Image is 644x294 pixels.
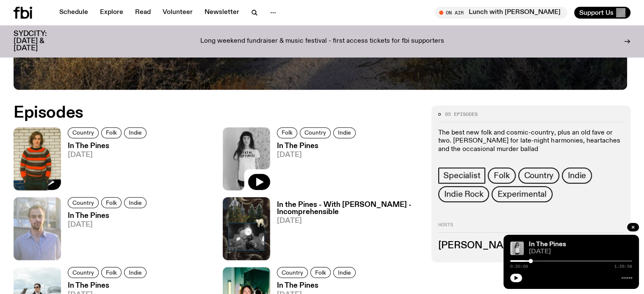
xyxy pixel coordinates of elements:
h3: SYDCITY: [DATE] & [DATE] [14,30,68,52]
a: Indie [562,168,592,184]
a: Country [300,127,331,138]
span: Country [282,269,303,276]
span: Country [524,171,554,180]
a: Specialist [438,168,485,184]
a: Country [68,197,99,208]
h2: Episodes [14,105,421,121]
span: Indie [338,129,351,136]
a: Country [68,267,99,278]
span: Folk [106,199,117,206]
span: Country [304,129,326,136]
a: Volunteer [158,7,198,19]
span: Indie [129,129,142,136]
span: [DATE] [68,221,149,228]
a: In The Pines[DATE] [61,143,149,190]
a: Explore [95,7,128,19]
span: 1:59:58 [614,264,632,269]
a: Experimental [492,186,553,202]
h3: In The Pines [277,143,358,150]
h2: Hosts [438,223,624,233]
span: [DATE] [277,217,422,225]
span: [DATE] [68,151,149,159]
span: [DATE] [529,249,632,255]
a: Indie [124,197,146,208]
a: Indie Rock [438,186,489,202]
span: 85 episodes [445,112,478,117]
a: Indie [124,267,146,278]
span: Indie [129,269,142,276]
a: Country [518,168,560,184]
h3: [PERSON_NAME] [438,241,624,250]
span: Experimental [498,190,547,199]
span: Indie [568,171,586,180]
a: Folk [277,127,297,138]
a: Folk [101,197,122,208]
span: Folk [282,129,293,136]
span: Indie [338,269,351,276]
button: On AirLunch with [PERSON_NAME] [435,7,567,19]
span: Indie Rock [444,190,483,199]
h3: In The Pines [68,212,149,220]
a: Read [130,7,156,19]
a: Country [68,127,99,138]
span: 0:20:06 [510,264,528,269]
a: Folk [101,267,122,278]
a: Folk [488,168,515,184]
span: Indie [129,199,142,206]
p: The best new folk and cosmic-country, plus an old fave or two. [PERSON_NAME] for late-night harmo... [438,129,624,154]
span: Support Us [579,9,614,16]
h3: In The Pines [68,143,149,150]
span: Folk [106,269,117,276]
button: Support Us [574,7,630,19]
span: Folk [315,269,326,276]
a: Country [277,267,308,278]
a: Schedule [54,7,93,19]
a: In The Pines[DATE] [61,212,149,260]
p: Long weekend fundraiser & music festival - first access tickets for fbi supporters [200,38,444,45]
span: Specialist [443,171,480,180]
h3: In The Pines [277,282,358,289]
a: In The Pines[DATE] [270,143,358,190]
span: Country [72,199,94,206]
a: Newsletter [199,7,244,19]
a: Folk [310,267,331,278]
h3: In the Pines - With [PERSON_NAME] - Incomprehensible [277,201,422,216]
a: In The Pines [529,241,566,248]
span: Country [72,129,94,136]
a: Folk [101,127,122,138]
span: Folk [106,129,117,136]
span: [DATE] [277,151,358,159]
span: Folk [494,171,509,180]
a: Indie [124,127,146,138]
a: Indie [333,267,356,278]
a: Indie [333,127,356,138]
a: In the Pines - With [PERSON_NAME] - Incomprehensible[DATE] [270,201,422,260]
span: Country [72,269,94,276]
h3: In The Pines [68,282,149,289]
